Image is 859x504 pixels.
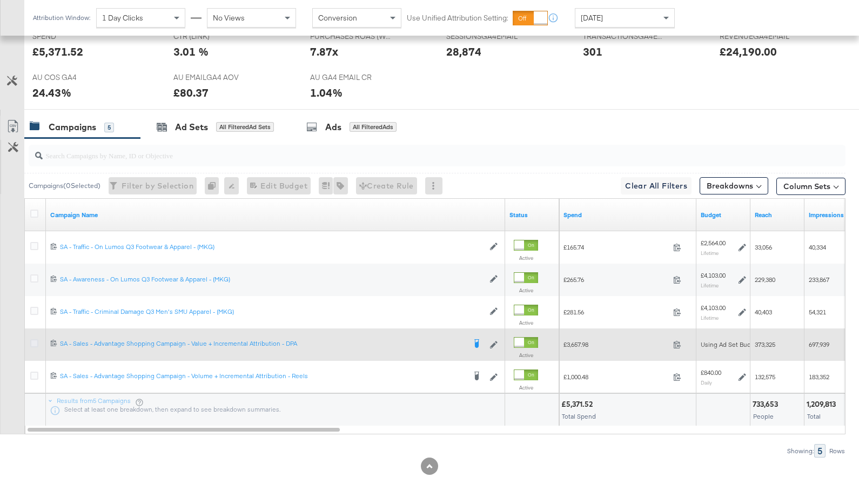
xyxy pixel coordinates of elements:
div: Rows [829,447,845,455]
div: Ads [325,121,341,133]
span: People [753,412,774,420]
span: [DATE] [581,13,603,23]
span: 40,403 [755,308,772,316]
div: 733,653 [753,399,781,409]
a: SA - Traffic - Criminal Damage Q3 Men's SMU Apparel - (MKG) [60,307,484,317]
span: £165.74 [563,243,669,251]
span: Clear All Filters [625,179,687,193]
span: 233,867 [809,275,829,284]
span: 54,321 [809,308,826,316]
div: Showing: [787,447,814,455]
div: £2,564.00 [701,239,726,247]
span: PURCHASES ROAS (WEBSITE EVENTS) [310,31,391,42]
span: 1 Day Clicks [102,13,143,23]
label: Use Unified Attribution Setting: [407,13,508,23]
span: £3,657.98 [563,340,669,348]
div: Using Ad Set Budget [701,340,761,349]
span: TRANSACTIONSGA4EMAIL [583,31,664,42]
span: CTR (LINK) [173,31,254,42]
div: All Filtered Ad Sets [216,122,274,132]
a: The number of people your ad was served to. [755,211,800,219]
a: The total amount spent to date. [563,211,692,219]
a: SA - Awareness - On Lumos Q3 Footwear & Apparel - (MKG) [60,275,484,284]
sub: Daily [701,379,712,386]
div: 3.01 % [173,44,209,59]
span: AU COS GA4 [32,72,113,83]
sub: Lifetime [701,314,719,321]
span: No Views [213,13,245,23]
a: Shows the current state of your Ad Campaign. [509,211,555,219]
div: SA - Traffic - Criminal Damage Q3 Men's SMU Apparel - (MKG) [60,307,484,316]
span: 183,352 [809,373,829,381]
span: 373,325 [755,340,775,348]
label: Active [514,319,538,326]
span: SESSIONSGA4EMAIL [446,31,527,42]
sub: Lifetime [701,250,719,256]
div: All Filtered Ads [350,122,397,132]
span: 229,380 [755,275,775,284]
input: Search Campaigns by Name, ID or Objective [43,140,772,162]
span: 33,056 [755,243,772,251]
label: Active [514,254,538,261]
span: £281.56 [563,308,669,316]
div: 5 [814,444,826,458]
a: SA - Traffic - On Lumos Q3 Footwear & Apparel - (MKG) [60,243,484,252]
div: Ad Sets [175,121,208,133]
span: Conversion [318,13,357,23]
div: 1.04% [310,85,343,100]
div: SA - Sales - Advantage Shopping Campaign - Volume + Incremental Attribution - Reels [60,372,465,380]
label: Active [514,352,538,359]
span: £1,000.48 [563,373,669,381]
div: 5 [104,123,114,132]
div: SA - Awareness - On Lumos Q3 Footwear & Apparel - (MKG) [60,275,484,284]
div: 301 [583,44,602,59]
span: 132,575 [755,373,775,381]
div: £4,103.00 [701,271,726,280]
a: The number of times your ad was served. On mobile apps an ad is counted as served the first time ... [809,211,854,219]
a: SA - Sales - Advantage Shopping Campaign - Volume + Incremental Attribution - Reels [60,372,465,382]
span: Total [807,412,821,420]
sub: Lifetime [701,282,719,288]
div: Campaigns ( 0 Selected) [29,181,100,191]
div: £4,103.00 [701,304,726,312]
div: 0 [205,177,224,194]
div: £840.00 [701,368,721,377]
div: Attribution Window: [32,14,91,22]
div: 28,874 [446,44,481,59]
button: Breakdowns [700,177,768,194]
div: 7.87x [310,44,338,59]
div: £24,190.00 [720,44,777,59]
a: The maximum amount you're willing to spend on your ads, on average each day or over the lifetime ... [701,211,746,219]
div: 1,209,813 [807,399,839,409]
a: Your campaign name. [50,211,501,219]
span: AU EMAILGA4 AOV [173,72,254,83]
label: Active [514,287,538,294]
span: AU GA4 EMAIL CR [310,72,391,83]
div: £5,371.52 [32,44,83,59]
span: 697,939 [809,340,829,348]
div: SA - Sales - Advantage Shopping Campaign - Value + Incremental Attribution - DPA [60,339,465,348]
span: 40,334 [809,243,826,251]
div: £5,371.52 [561,399,596,409]
a: SA - Sales - Advantage Shopping Campaign - Value + Incremental Attribution - DPA [60,339,465,350]
div: Campaigns [49,121,96,133]
div: SA - Traffic - On Lumos Q3 Footwear & Apparel - (MKG) [60,243,484,251]
span: £265.76 [563,275,669,284]
div: £80.37 [173,85,209,100]
span: Total Spend [562,412,596,420]
button: Clear All Filters [621,177,692,194]
span: REVENUEGA4EMAIL [720,31,801,42]
button: Column Sets [776,178,845,195]
span: SPEND [32,31,113,42]
div: 24.43% [32,85,71,100]
label: Active [514,384,538,391]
